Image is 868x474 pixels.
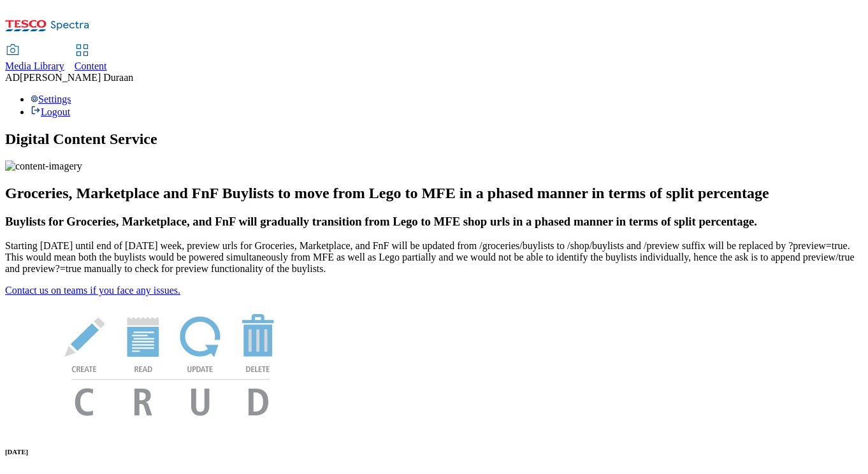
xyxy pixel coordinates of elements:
h6: [DATE] [5,448,863,456]
span: Content [75,61,107,71]
a: Settings [31,94,71,104]
a: Logout [31,106,70,117]
img: content-imagery [5,161,82,172]
h3: Buylists for Groceries, Marketplace, and FnF will gradually transition from Lego to MFE shop urls... [5,215,863,229]
a: Contact us on teams if you face any issues. [5,285,180,296]
p: Starting [DATE] until end of [DATE] week, preview urls for Groceries, Marketplace, and FnF will b... [5,240,863,275]
span: Media Library [5,61,64,71]
h1: Digital Content Service [5,131,863,148]
a: Content [75,45,107,72]
a: Media Library [5,45,64,72]
span: AD [5,72,20,83]
h2: Groceries, Marketplace and FnF Buylists to move from Lego to MFE in a phased manner in terms of s... [5,185,863,202]
img: News Image [5,296,336,429]
span: [PERSON_NAME] Duraan [20,72,133,83]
